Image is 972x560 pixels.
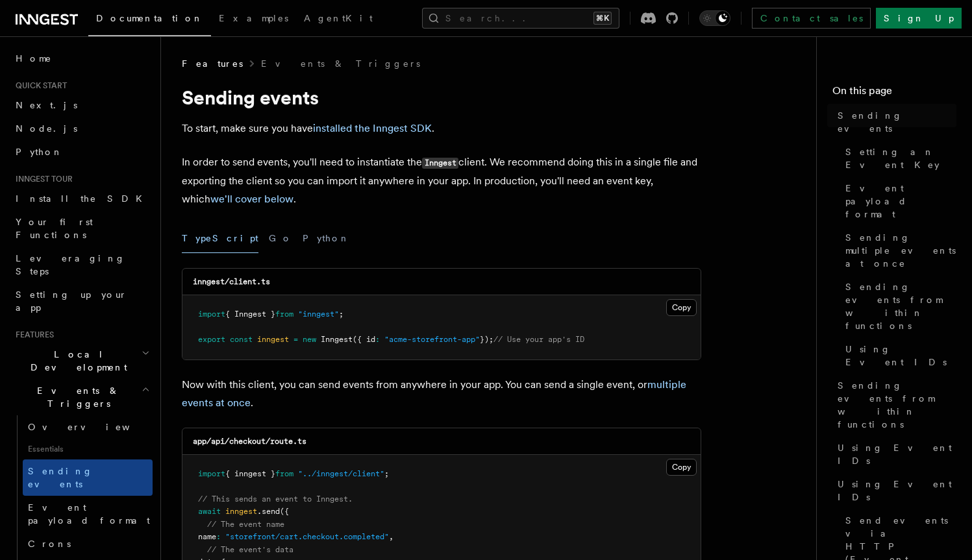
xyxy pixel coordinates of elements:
[225,507,257,516] span: inngest
[96,13,203,23] span: Documentation
[16,52,52,65] span: Home
[845,231,956,270] span: Sending multiple events at once
[876,8,962,29] a: Sign Up
[293,335,298,344] span: =
[193,277,270,286] code: inngest/client.ts
[198,469,225,478] span: import
[28,502,150,526] span: Event payload format
[257,507,280,516] span: .send
[840,275,956,337] a: Sending events from within functions
[10,384,142,410] span: Events & Triggers
[16,217,93,240] span: Your first Functions
[838,441,956,467] span: Using Event IDs
[832,374,956,436] a: Sending events from within functions
[275,469,293,478] span: from
[16,147,63,157] span: Python
[298,310,339,319] span: "inngest"
[230,335,253,344] span: const
[10,247,153,283] a: Leveraging Steps
[269,224,292,253] button: Go
[10,210,153,247] a: Your first Functions
[840,337,956,374] a: Using Event IDs
[16,253,125,276] span: Leveraging Steps
[845,145,956,171] span: Setting an Event Key
[16,193,150,204] span: Install the SDK
[353,335,375,344] span: ({ id
[838,379,956,431] span: Sending events from within functions
[298,469,384,478] span: "../inngest/client"
[198,494,353,504] span: // This sends an event to Inngest.
[313,122,432,134] a: installed the Inngest SDK
[10,174,73,184] span: Inngest tour
[88,4,211,36] a: Documentation
[375,335,380,344] span: :
[28,539,71,549] span: Crons
[296,4,380,35] a: AgentKit
[182,57,243,70] span: Features
[198,310,225,319] span: import
[10,379,153,415] button: Events & Triggers
[23,439,153,459] span: Essentials
[23,496,153,532] a: Event payload format
[275,310,293,319] span: from
[225,310,275,319] span: { Inngest }
[225,532,389,541] span: "storefront/cart.checkout.completed"
[10,348,142,374] span: Local Development
[832,104,956,140] a: Sending events
[23,415,153,439] a: Overview
[832,83,956,104] h4: On this page
[182,376,701,412] p: Now with this client, you can send events from anywhere in your app. You can send a single event,...
[216,532,221,541] span: :
[198,507,221,516] span: await
[182,378,686,409] a: multiple events at once
[384,335,480,344] span: "acme-storefront-app"
[10,140,153,164] a: Python
[699,10,730,26] button: Toggle dark mode
[666,299,697,316] button: Copy
[193,437,306,446] code: app/api/checkout/route.ts
[207,545,293,554] span: // The event's data
[10,330,54,340] span: Features
[321,335,353,344] span: Inngest
[10,80,67,91] span: Quick start
[182,119,701,138] p: To start, make sure you have .
[198,532,216,541] span: name
[303,335,316,344] span: new
[211,4,296,35] a: Examples
[182,224,258,253] button: TypeScript
[832,472,956,509] a: Using Event IDs
[840,140,956,177] a: Setting an Event Key
[10,93,153,117] a: Next.js
[280,507,289,516] span: ({
[182,86,701,109] h1: Sending events
[198,335,225,344] span: export
[10,343,153,379] button: Local Development
[832,436,956,472] a: Using Event IDs
[493,335,584,344] span: // Use your app's ID
[666,459,697,476] button: Copy
[28,422,162,432] span: Overview
[207,520,284,529] span: // The event name
[10,187,153,210] a: Install the SDK
[384,469,389,478] span: ;
[422,158,458,169] code: Inngest
[10,117,153,140] a: Node.js
[16,100,77,110] span: Next.js
[840,226,956,275] a: Sending multiple events at once
[339,310,343,319] span: ;
[845,343,956,369] span: Using Event IDs
[23,459,153,496] a: Sending events
[845,280,956,332] span: Sending events from within functions
[210,193,293,205] a: we'll cover below
[16,123,77,134] span: Node.js
[752,8,871,29] a: Contact sales
[303,224,350,253] button: Python
[16,289,127,313] span: Setting up your app
[389,532,393,541] span: ,
[840,177,956,226] a: Event payload format
[261,57,420,70] a: Events & Triggers
[225,469,275,478] span: { inngest }
[182,153,701,208] p: In order to send events, you'll need to instantiate the client. We recommend doing this in a sing...
[838,478,956,504] span: Using Event IDs
[422,8,619,29] button: Search...⌘K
